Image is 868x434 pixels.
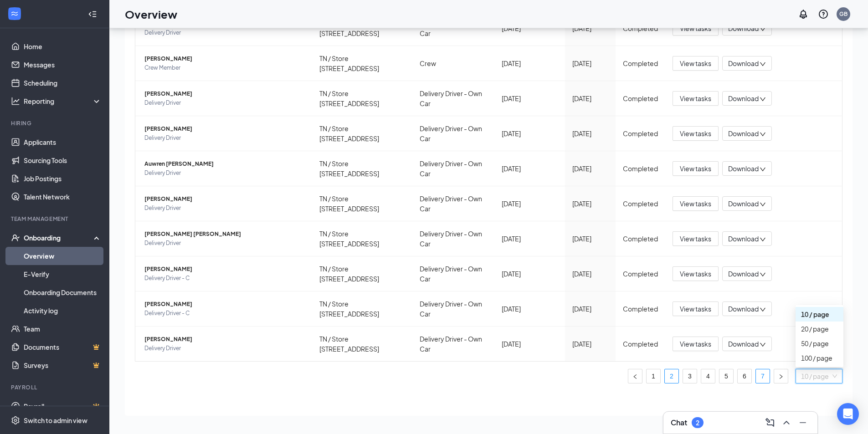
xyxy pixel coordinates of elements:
[760,26,766,32] span: down
[572,128,608,138] div: [DATE]
[502,199,557,209] div: [DATE]
[623,58,658,68] div: Completed
[24,247,102,265] a: Overview
[796,369,842,383] div: Page Size
[502,58,557,68] div: [DATE]
[664,369,679,383] li: 2
[11,416,20,425] svg: Settings
[623,128,658,138] div: Completed
[801,369,837,383] span: 10 / page
[88,10,97,19] svg: Collapse
[623,269,658,279] div: Completed
[673,56,719,71] button: View tasks
[781,417,792,428] svg: ChevronUp
[623,234,658,244] div: Completed
[680,339,711,349] span: View tasks
[671,418,687,428] h3: Chat
[760,201,766,208] span: down
[412,327,494,361] td: Delivery Driver - Own Car
[719,369,733,383] a: 5
[680,199,711,209] span: View tasks
[144,159,305,168] span: Auwren [PERSON_NAME]
[11,97,20,106] svg: Analysis
[728,129,759,138] span: Download
[24,416,87,425] div: Switch to admin view
[144,335,305,344] span: [PERSON_NAME]
[760,342,766,348] span: down
[502,23,557,33] div: [DATE]
[760,131,766,138] span: down
[728,24,759,33] span: Download
[24,397,102,415] a: PayrollCrown
[680,58,711,68] span: View tasks
[412,46,494,81] td: Crew
[818,9,829,20] svg: QuestionInfo
[801,338,838,348] div: 50 / page
[144,98,305,107] span: Delivery Driver
[779,415,794,430] button: ChevronUp
[412,256,494,291] td: Delivery Driver - Own Car
[760,96,766,102] span: down
[24,265,102,283] a: E-Verify
[312,116,412,151] td: TN / Store [STREET_ADDRESS]
[11,215,100,223] div: Team Management
[412,291,494,327] td: Delivery Driver - Own Car
[760,61,766,67] span: down
[312,186,412,221] td: TN / Store [STREET_ADDRESS]
[673,196,719,211] button: View tasks
[312,256,412,291] td: TN / Store [STREET_ADDRESS]
[796,322,843,336] div: 20 / page
[665,369,678,383] a: 2
[738,369,751,383] a: 6
[312,81,412,116] td: TN / Store [STREET_ADDRESS]
[144,194,305,204] span: [PERSON_NAME]
[756,369,770,383] a: 7
[796,336,843,351] div: 50 / page
[696,419,699,427] div: 2
[680,128,711,138] span: View tasks
[144,300,305,309] span: [PERSON_NAME]
[572,339,608,349] div: [DATE]
[572,199,608,209] div: [DATE]
[144,54,305,63] span: [PERSON_NAME]
[760,236,766,243] span: down
[24,74,102,92] a: Scheduling
[312,221,412,256] td: TN / Store [STREET_ADDRESS]
[24,169,102,188] a: Job Postings
[680,163,711,174] span: View tasks
[623,199,658,209] div: Completed
[797,417,808,428] svg: Minimize
[728,339,759,349] span: Download
[647,369,660,383] a: 1
[24,97,102,106] div: Reporting
[796,415,810,430] button: Minimize
[760,271,766,278] span: down
[796,351,843,365] div: 100 / page
[24,320,102,338] a: Team
[623,23,658,33] div: Completed
[683,369,697,383] li: 3
[572,93,608,103] div: [DATE]
[728,269,759,279] span: Download
[412,116,494,151] td: Delivery Driver - Own Car
[680,304,711,314] span: View tasks
[728,199,759,209] span: Download
[683,369,697,383] a: 3
[502,234,557,244] div: [DATE]
[572,269,608,279] div: [DATE]
[673,161,719,176] button: View tasks
[680,269,711,279] span: View tasks
[144,28,305,37] span: Delivery Driver
[24,301,102,320] a: Activity log
[701,369,715,383] a: 4
[728,304,759,314] span: Download
[774,369,788,383] button: right
[11,233,20,242] svg: UserCheck
[760,166,766,173] span: down
[572,163,608,174] div: [DATE]
[623,304,658,314] div: Completed
[24,233,94,242] div: Onboarding
[412,11,494,46] td: Delivery Driver - Own Car
[10,9,19,18] svg: WorkstreamLogo
[502,93,557,103] div: [DATE]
